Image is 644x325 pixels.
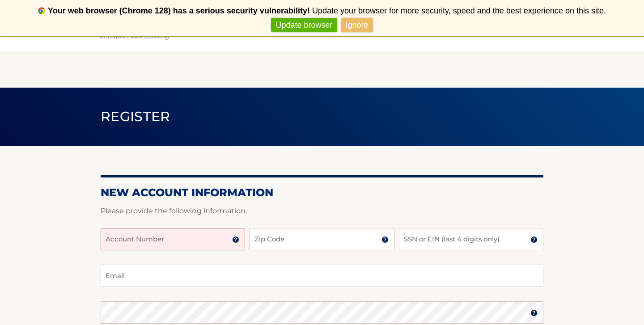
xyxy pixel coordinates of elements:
img: tooltip.svg [381,236,389,243]
img: tooltip.svg [530,236,538,243]
p: Please provide the following information. [101,205,543,217]
img: tooltip.svg [530,309,538,317]
input: Zip Code [250,228,394,250]
span: Register [101,108,170,125]
input: SSN or EIN (last 4 digits only) [399,228,543,250]
b: Your web browser (Chrome 128) has a serious security vulnerability! [48,6,310,15]
input: Email [101,265,543,287]
img: tooltip.svg [232,236,239,243]
h2: New Account Information [101,186,543,199]
input: Account Number [101,228,245,250]
a: Ignore [341,18,373,33]
a: Update browser [271,18,337,33]
span: Update your browser for more security, speed and the best experience on this site. [312,6,606,15]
